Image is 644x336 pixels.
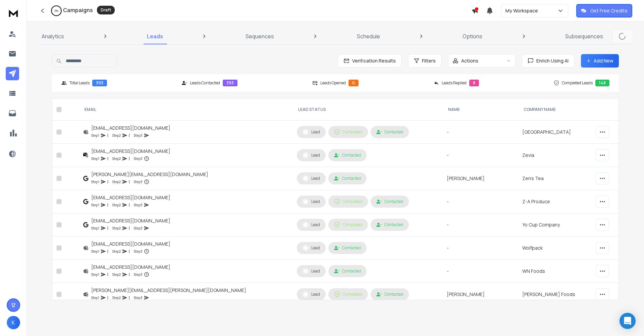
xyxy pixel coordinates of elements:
[91,264,170,270] div: [EMAIL_ADDRESS][DOMAIN_NAME]
[112,294,121,301] p: Step 2
[91,241,170,247] div: [EMAIL_ADDRESS][DOMAIN_NAME]
[129,271,130,278] p: |
[459,28,486,44] a: Options
[79,99,293,121] th: EMAIL
[112,225,121,232] p: Step 2
[422,57,436,64] span: Filters
[518,213,591,237] td: Yo Cup Company
[357,32,380,40] p: Schedule
[338,54,401,68] button: Verification Results
[303,152,320,158] div: Lead
[107,248,108,255] p: |
[112,132,121,139] p: Step 2
[134,225,143,232] p: Step 3
[376,292,403,297] div: Contacted
[334,176,361,181] div: Contacted
[91,202,99,208] p: Step 1
[595,80,609,86] div: 148
[91,155,99,162] p: Step 1
[320,80,346,86] p: Leads Opened
[55,9,58,13] p: 0 %
[112,202,121,208] p: Step 2
[303,199,320,205] div: Lead
[518,260,591,283] td: WN Foods
[91,148,170,155] div: [EMAIL_ADDRESS][DOMAIN_NAME]
[91,194,170,201] div: [EMAIL_ADDRESS][DOMAIN_NAME]
[376,222,403,227] div: Contacted
[522,54,574,68] button: Enrich Using AI
[91,248,99,255] p: Step 1
[91,178,99,185] p: Step 1
[518,99,591,121] th: Company Name
[91,225,99,232] p: Step 1
[134,178,143,185] p: Step 3
[303,175,320,181] div: Lead
[334,129,362,135] div: Completed
[69,80,90,86] p: Total Leads
[443,190,519,213] td: -
[353,28,384,44] a: Schedule
[350,57,396,64] span: Verification Results
[376,199,403,204] div: Contacted
[129,155,130,162] p: |
[590,7,628,14] p: Get Free Credits
[443,283,519,306] td: [PERSON_NAME]
[303,129,320,135] div: Lead
[91,217,170,224] div: [EMAIL_ADDRESS][DOMAIN_NAME]
[620,313,636,329] div: Open Intercom Messenger
[129,294,130,301] p: |
[147,32,163,40] p: Leads
[107,155,108,162] p: |
[565,32,603,40] p: Subsequences
[334,245,361,251] div: Contacted
[408,54,441,68] button: Filters
[518,167,591,190] td: Zen's Tea
[91,287,246,294] div: [PERSON_NAME][EMAIL_ADDRESS][PERSON_NAME][DOMAIN_NAME]
[134,155,143,162] p: Step 3
[107,202,108,208] p: |
[505,7,541,14] p: My Workspace
[107,225,108,232] p: |
[38,28,68,44] a: Analytics
[334,291,362,297] div: Completed
[91,125,170,131] div: [EMAIL_ADDRESS][DOMAIN_NAME]
[518,237,591,260] td: Wolfpack
[303,222,320,228] div: Lead
[443,144,519,167] td: -
[469,80,479,86] div: 8
[376,129,403,135] div: Contacted
[134,132,143,139] p: Step 3
[7,316,20,329] button: K
[134,202,143,208] p: Step 3
[303,245,320,251] div: Lead
[561,28,607,44] a: Subsequences
[303,291,320,297] div: Lead
[107,178,108,185] p: |
[190,80,220,86] p: Leads Contacted
[443,260,519,283] td: -
[129,225,130,232] p: |
[581,54,619,68] button: Add New
[143,28,167,44] a: Leads
[107,271,108,278] p: |
[518,283,591,306] td: [PERSON_NAME] Foods
[443,167,519,190] td: [PERSON_NAME]
[92,80,107,86] div: 393
[7,7,20,19] img: logo
[443,99,519,121] th: NAME
[576,4,632,17] button: Get Free Credits
[443,213,519,237] td: -
[112,155,121,162] p: Step 2
[334,222,362,228] div: Completed
[334,268,361,274] div: Contacted
[241,28,278,44] a: Sequences
[534,57,569,64] span: Enrich Using AI
[134,248,143,255] p: Step 3
[303,268,320,274] div: Lead
[112,248,121,255] p: Step 2
[107,294,108,301] p: |
[442,80,467,86] p: Leads Replied
[246,32,274,40] p: Sequences
[334,199,362,205] div: Completed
